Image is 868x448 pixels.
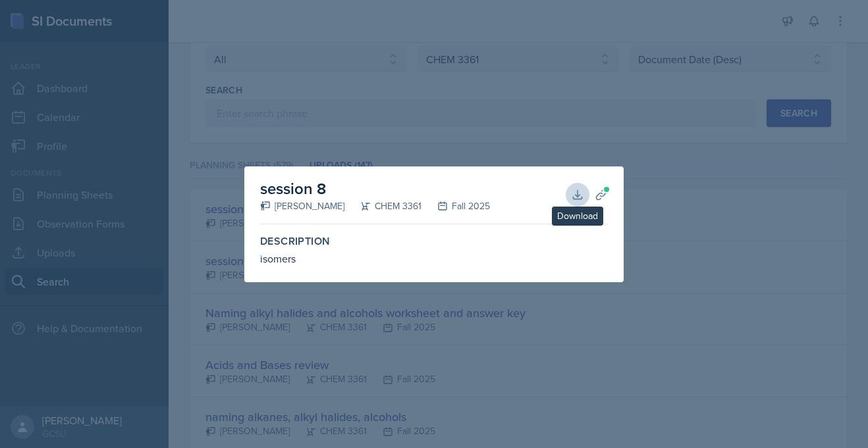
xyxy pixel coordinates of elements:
div: [PERSON_NAME] [260,199,344,213]
div: isomers [260,251,608,266]
button: Download [566,183,589,207]
div: CHEM 3361 [344,199,421,213]
h2: session 8 [260,177,490,201]
label: Description [260,235,608,248]
div: Fall 2025 [421,199,490,213]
